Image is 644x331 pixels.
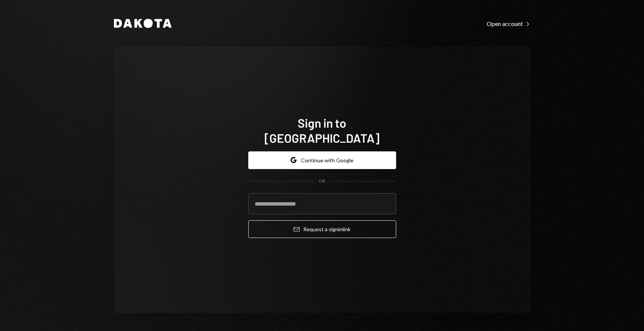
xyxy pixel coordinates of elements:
button: Continue with Google [248,151,396,169]
div: Open account [487,20,530,27]
h1: Sign in to [GEOGRAPHIC_DATA] [248,115,396,145]
div: OR [319,178,325,185]
a: Open account [487,19,530,27]
button: Request a signinlink [248,220,396,238]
